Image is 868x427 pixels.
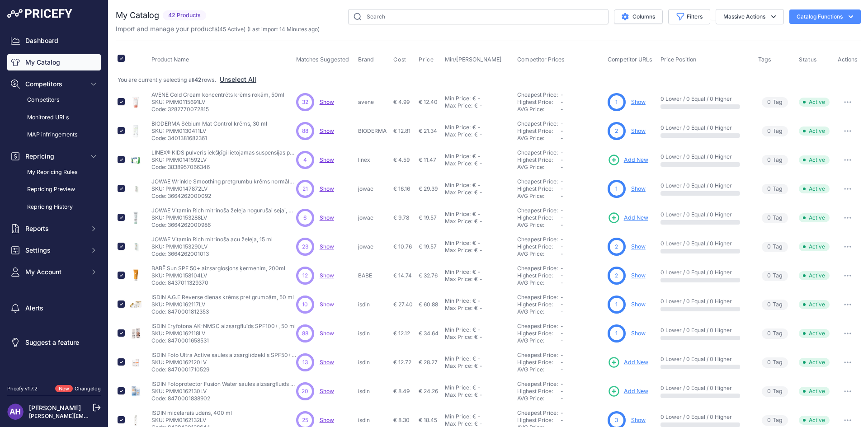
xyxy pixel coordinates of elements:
div: € [474,102,478,109]
span: Show [320,330,334,337]
span: - [561,243,563,250]
span: - [561,99,563,105]
p: SKU: PMM0158104LV [151,272,285,279]
a: Competitors [7,92,101,108]
a: Cheapest Price: [517,91,558,98]
p: 0 Lower / 0 Equal / 0 Higher [660,240,749,247]
a: Cheapest Price: [517,409,558,416]
span: - [561,106,563,113]
p: linex [358,156,390,164]
a: Cheapest Price: [517,294,558,300]
span: Active [799,329,830,338]
input: Search [348,9,609,24]
div: - [476,326,481,333]
p: BABE [358,272,390,279]
span: - [561,221,563,228]
button: Price [419,56,435,63]
span: - [561,265,563,272]
span: € 10.76 [393,243,412,250]
div: Min Price: [445,124,471,131]
span: € 12.40 [419,99,438,105]
span: - [561,178,563,185]
span: You are currently selecting all rows. [118,76,217,83]
a: Show [320,272,334,279]
div: Highest Price: [517,272,561,279]
div: Highest Price: [517,243,561,250]
span: 0 [767,127,771,136]
div: - [476,211,481,218]
span: - [561,250,563,257]
span: Status [799,56,817,63]
div: € [472,297,476,305]
p: 0 Lower / 0 Equal / 0 Higher [660,182,749,189]
div: - [478,305,482,312]
span: Tag [762,271,788,281]
span: 88 [302,329,308,338]
h2: My Catalog [116,9,159,22]
div: Min Price: [445,297,471,305]
span: Tag [762,155,788,165]
img: Pricefy Logo [7,9,72,18]
span: Active [799,155,830,164]
div: - [478,131,482,138]
span: 0 [767,300,771,309]
a: Cheapest Price: [517,149,558,156]
span: - [561,164,563,170]
span: Brand [358,56,374,63]
div: AVG Price: [517,250,561,258]
p: LINEX® KIDS pulveris iekšķīgi lietojamas suspensijas pagatavošanai, 10 [151,149,296,156]
p: BIODERMA Sébium Mat Control krēms, 30 ml [151,120,267,127]
span: € 14.74 [393,272,412,279]
p: Code: 8437011329370 [151,279,285,286]
a: Show [631,272,646,279]
span: 2 [615,243,618,251]
span: - [561,185,563,192]
div: - [476,153,481,160]
span: 2 [615,272,618,280]
a: Add New [608,154,648,166]
div: Max Price: [445,160,472,167]
span: 21 [302,185,308,193]
div: - [476,239,481,247]
span: Actions [838,56,858,63]
span: Product Name [151,56,189,63]
p: avene [358,99,390,106]
a: My Repricing Rules [7,164,101,180]
button: Filters [668,9,710,24]
span: - [561,272,563,279]
div: - [476,124,481,131]
span: € 16.16 [393,185,410,192]
span: € 29.39 [419,185,438,192]
span: 0 [767,98,771,107]
span: ( ) [217,26,245,33]
div: Highest Price: [517,127,561,135]
span: Price Position [660,56,696,63]
span: € 60.88 [419,301,438,308]
button: Cost [393,56,408,63]
a: Show [631,127,646,134]
div: - [478,160,482,167]
span: Add New [624,156,648,164]
span: Price [419,56,434,63]
div: - [476,297,481,305]
div: € [474,247,478,254]
a: Show [631,99,646,105]
p: Code: 3282770072815 [151,106,284,113]
a: Show [631,330,646,337]
span: Active [799,98,830,107]
div: Min Price: [445,268,471,276]
div: Highest Price: [517,185,561,192]
p: jowae [358,243,390,250]
span: Active [799,127,830,136]
a: Cheapest Price: [517,178,558,185]
span: Active [799,271,830,280]
a: Add New [608,211,648,224]
span: - [561,308,563,315]
span: - [561,127,563,134]
span: 10 [302,300,308,309]
p: 0 Lower / 0 Equal / 0 Higher [660,298,749,305]
button: Columns [614,9,663,24]
p: JOWAE Wrinkle Smoothing pretgrumbu krēms normālai ādai, 40 ml [151,178,296,185]
a: [PERSON_NAME][EMAIL_ADDRESS][DOMAIN_NAME] [29,413,168,419]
